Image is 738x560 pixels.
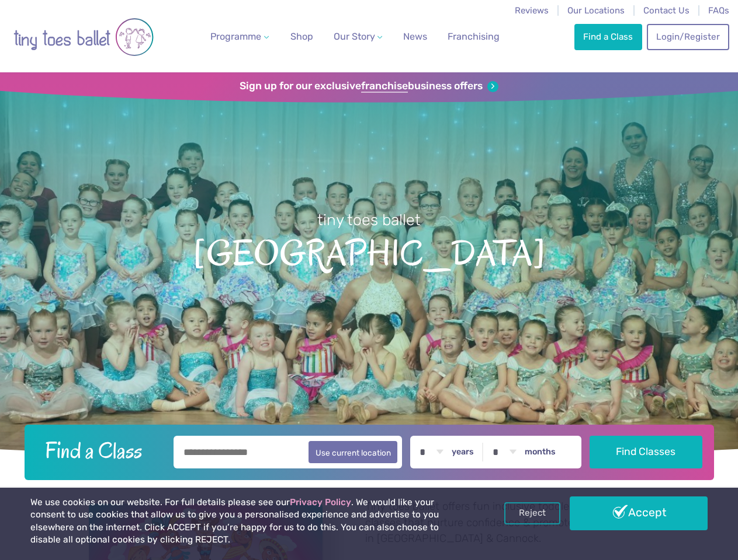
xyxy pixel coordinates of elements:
a: FAQs [708,5,729,16]
a: Contact Us [643,5,690,16]
p: We use cookies on our website. For full details please see our . We would like your consent to us... [30,496,470,547]
a: Sign up for our exclusivefranchisebusiness offers [240,80,498,93]
label: years [452,447,474,457]
a: Our Locations [567,5,625,16]
a: Reject [504,502,560,524]
button: Use current location [309,441,398,463]
small: tiny toes ballet [317,211,421,229]
a: Login/Register [647,24,729,50]
a: Accept [570,496,708,530]
strong: franchise [361,80,408,93]
a: Our Story [328,25,387,48]
a: Shop [286,25,318,48]
span: Programme [210,31,261,42]
span: Our Story [334,31,375,42]
a: Franchising [443,25,504,48]
a: News [399,25,432,48]
a: Programme [206,25,273,48]
a: Privacy Policy [290,497,351,508]
span: Shop [290,31,313,42]
span: Franchising [448,31,500,42]
a: Reviews [515,5,549,16]
img: tiny toes ballet [13,8,154,66]
label: months [525,447,556,457]
h2: Find a Class [36,436,165,465]
button: Find Classes [590,436,702,468]
span: [GEOGRAPHIC_DATA] [19,230,719,274]
a: Find a Class [574,24,642,50]
span: News [403,31,427,42]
